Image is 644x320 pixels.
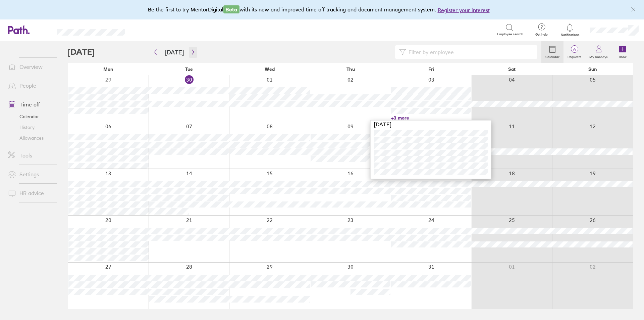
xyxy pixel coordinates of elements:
[185,66,193,72] span: Tue
[3,168,57,181] a: Settings
[223,5,239,13] span: Beta
[541,53,563,59] label: Calendar
[428,66,434,72] span: Fri
[103,66,113,72] span: Mon
[143,27,160,33] div: Search
[563,41,585,63] a: 6Requests
[585,53,612,59] label: My holidays
[265,66,275,72] span: Wed
[3,133,57,143] a: Allowances
[508,66,516,72] span: Sat
[3,60,57,74] a: Overview
[612,41,633,63] a: Book
[3,79,57,92] a: People
[371,121,491,128] div: [DATE]
[391,115,471,121] a: +3 more
[497,32,523,36] span: Employee search
[563,47,585,52] span: 6
[559,23,581,37] a: Notifications
[588,66,597,72] span: Sun
[346,66,355,72] span: Thu
[563,53,585,59] label: Requests
[148,5,496,14] div: Be the first to try MentorDigital with its new and improved time off tracking and document manage...
[559,33,581,37] span: Notifications
[3,122,57,133] a: History
[406,46,533,58] input: Filter by employee
[3,98,57,111] a: Time off
[3,149,57,162] a: Tools
[160,47,189,58] button: [DATE]
[541,41,563,63] a: Calendar
[531,33,552,37] span: Get help
[3,186,57,200] a: HR advice
[438,6,490,14] button: Register your interest
[615,53,631,59] label: Book
[3,111,57,122] a: Calendar
[585,41,612,63] a: My holidays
